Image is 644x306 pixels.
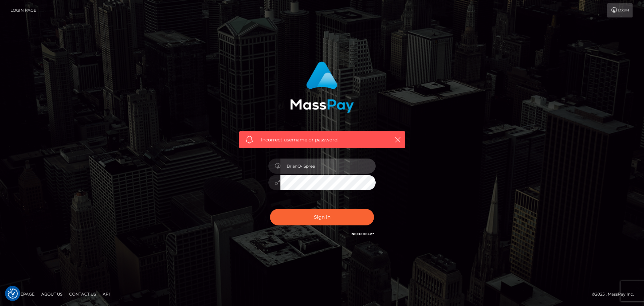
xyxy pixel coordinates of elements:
a: API [100,289,113,299]
button: Consent Preferences [8,289,18,299]
a: Login [607,3,633,17]
button: Sign in [270,209,374,225]
a: About Us [39,289,65,299]
img: Revisit consent button [8,289,18,299]
a: Contact Us [66,289,99,299]
a: Need Help? [352,232,374,236]
div: © 2025 , MassPay Inc. [592,291,639,298]
a: Homepage [7,289,37,299]
a: Login Page [10,3,36,17]
input: Username... [280,159,376,174]
img: MassPay Login [290,61,354,113]
span: Incorrect username or password. [261,136,383,143]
